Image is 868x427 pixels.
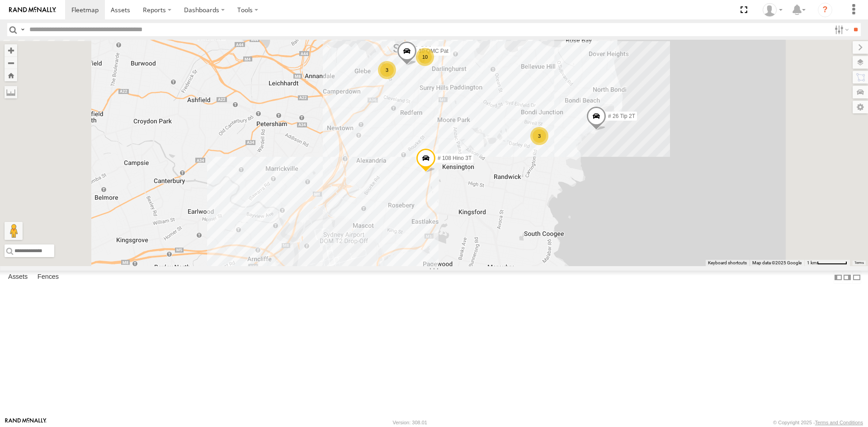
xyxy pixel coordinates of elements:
label: Hide Summary Table [852,271,861,284]
a: Terms (opens in new tab) [854,261,864,265]
span: # 26 Tip 2T [608,113,635,119]
i: ? [818,3,832,17]
button: Map Scale: 1 km per 63 pixels [804,260,850,266]
label: Measure [5,86,17,99]
label: Fences [33,271,63,284]
div: Version: 308.01 [393,420,427,425]
span: 1 km [807,260,817,265]
button: Zoom out [5,56,17,69]
label: Search Filter Options [831,23,850,36]
img: rand-logo.svg [9,7,56,13]
div: Andres Duran [759,3,786,17]
span: # 108 Hino 3T [438,155,472,161]
button: Zoom Home [5,69,17,81]
div: 3 [378,61,396,79]
a: Visit our Website [5,418,47,427]
div: © Copyright 2025 - [773,420,863,425]
button: Zoom in [5,44,17,56]
button: Drag Pegman onto the map to open Street View [5,222,23,240]
label: Map Settings [853,101,868,113]
span: 10 QMC Pat [419,47,448,54]
a: Terms and Conditions [815,420,863,425]
label: Search Query [19,23,26,36]
div: 10 [416,48,434,66]
label: Assets [4,271,32,284]
button: Keyboard shortcuts [708,260,747,266]
label: Dock Summary Table to the Right [843,271,852,284]
label: Dock Summary Table to the Left [834,271,843,284]
div: 3 [530,127,548,145]
span: Map data ©2025 Google [752,260,802,265]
